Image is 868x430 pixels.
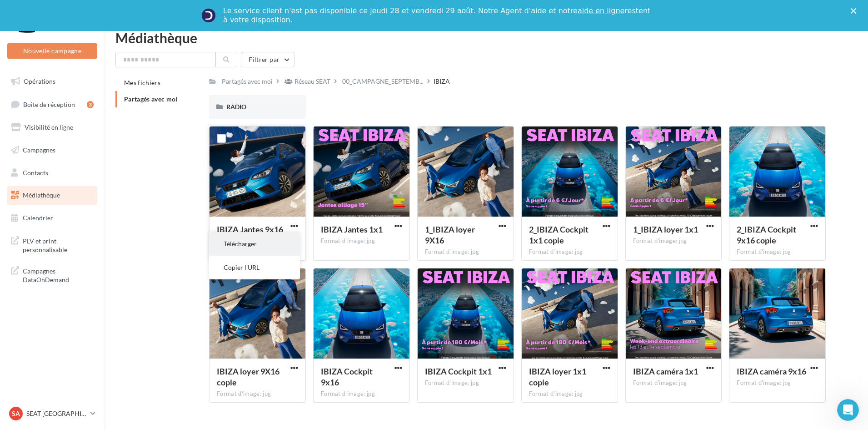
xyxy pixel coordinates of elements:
a: Médiathèque [5,186,99,205]
div: Fermer [851,8,860,14]
div: Format d'image: jpg [425,379,506,387]
span: IBIZA loyer 9X16 copie [217,366,279,387]
div: 3 [87,101,94,108]
a: Campagnes DataOnDemand [5,261,99,288]
div: Partagés avec moi [222,77,273,86]
div: Format d'image: jpg [321,237,402,245]
span: IBIZA Jantes 1x1 [321,224,383,234]
div: Format d'image: jpg [217,390,298,398]
span: Partagés avec moi [124,95,178,103]
a: Visibilité en ligne [5,118,99,137]
div: Format d'image: jpg [633,237,714,245]
div: Format d'image: jpg [529,390,610,398]
div: Réseau SEAT [294,77,330,86]
div: Format d'image: jpg [321,390,402,398]
span: 2_IBIZA Cockpit 1x1 copie [529,224,589,245]
div: Format d'image: jpg [737,379,818,387]
span: 00_CAMPAGNE_SEPTEMB... [342,77,424,86]
div: Format d'image: jpg [737,248,818,256]
span: Boîte de réception [23,100,75,108]
button: Filtrer par [241,52,294,67]
div: IBIZA [434,77,450,86]
span: IBIZA Jantes 9x16 [217,224,283,234]
span: RADIO [226,103,246,111]
span: IBIZA Cockpit 9x16 [321,366,373,387]
span: Campagnes DataOnDemand [23,265,94,284]
div: Médiathèque [115,31,857,45]
a: Contacts [5,163,99,182]
img: Profile image for Service-Client [201,8,216,23]
div: Format d'image: jpg [425,248,506,256]
span: IBIZA caméra 1x1 [633,366,698,376]
span: IBIZA caméra 9x16 [737,366,806,376]
button: Télécharger [209,232,300,256]
button: Nouvelle campagne [7,43,97,59]
iframe: Intercom live chat [837,399,859,421]
a: Opérations [5,72,99,91]
span: Campagnes [23,146,55,154]
p: SEAT [GEOGRAPHIC_DATA] [26,409,87,418]
span: Opérations [24,77,55,85]
a: Boîte de réception3 [5,95,99,114]
div: Le service client n'est pas disponible ce jeudi 28 et vendredi 29 août. Notre Agent d'aide et not... [223,6,652,25]
a: Calendrier [5,208,99,228]
span: Contacts [23,168,48,176]
div: Format d'image: jpg [529,248,610,256]
span: 1_IBIZA loyer 9X16 [425,224,475,245]
div: Format d'image: jpg [633,379,714,387]
span: Médiathèque [23,191,60,199]
span: PLV et print personnalisable [23,235,94,254]
button: Copier l'URL [209,256,300,279]
span: SA [12,409,20,418]
span: 2_IBIZA Cockpit 9x16 copie [737,224,796,245]
a: PLV et print personnalisable [5,231,99,258]
a: SA SEAT [GEOGRAPHIC_DATA] [7,405,97,422]
span: Mes fichiers [124,79,160,86]
span: Calendrier [23,214,53,222]
span: IBIZA Cockpit 1x1 [425,366,492,376]
span: Visibilité en ligne [25,123,73,131]
span: IBIZA loyer 1x1 copie [529,366,586,387]
a: Campagnes [5,141,99,160]
a: aide en ligne [578,6,624,15]
span: 1_IBIZA loyer 1x1 [633,224,698,234]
